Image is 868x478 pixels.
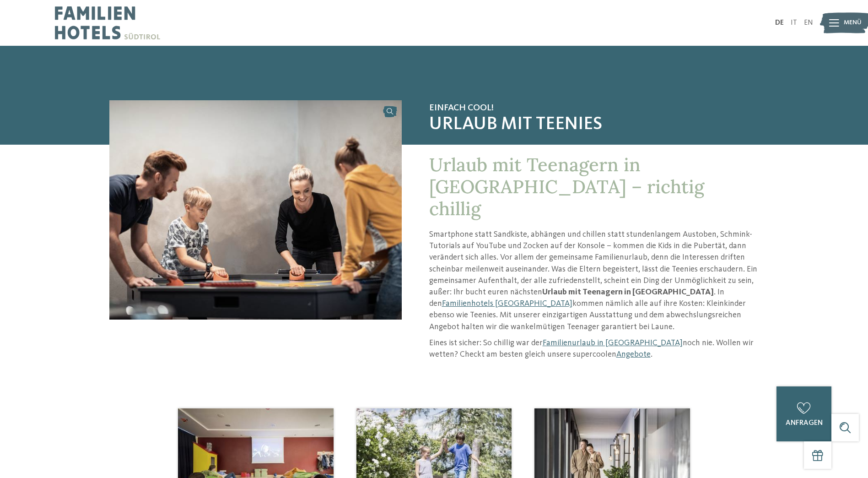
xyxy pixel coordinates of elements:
a: Familienurlaub in [GEOGRAPHIC_DATA] [543,339,683,347]
a: Familienhotels [GEOGRAPHIC_DATA] [442,299,572,308]
span: Urlaub mit Teenies [429,114,759,136]
span: Menü [844,18,862,27]
span: anfragen [786,419,823,427]
strong: Urlaub mit Teenagern in [GEOGRAPHIC_DATA] [542,288,714,296]
a: EN [804,19,813,27]
span: Einfach cool! [429,103,759,114]
span: Urlaub mit Teenagern in [GEOGRAPHIC_DATA] – richtig chillig [429,153,704,220]
a: Angebote [616,350,651,358]
a: DE [775,19,784,27]
p: Smartphone statt Sandkiste, abhängen und chillen statt stundenlangem Austoben, Schmink-Tutorials ... [429,229,759,333]
a: IT [791,19,797,27]
p: Eines ist sicher: So chillig war der noch nie. Wollen wir wetten? Checkt am besten gleich unsere ... [429,337,759,360]
img: Urlaub mit Teenagern in Südtirol geplant? [109,100,402,320]
a: anfragen [776,386,831,441]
